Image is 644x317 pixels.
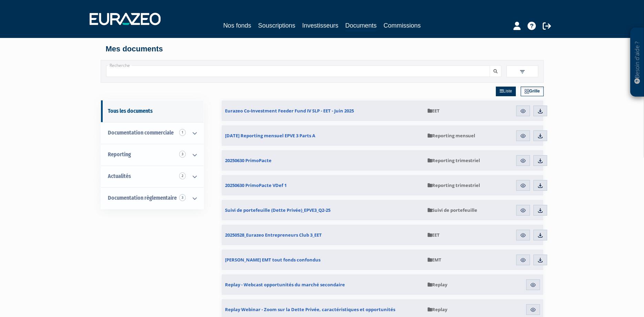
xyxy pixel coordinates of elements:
a: Liste [496,87,516,96]
span: EET [428,108,440,114]
img: eye.svg [530,307,536,313]
span: Suivi de portefeuille [428,207,477,213]
img: filter.svg [519,69,525,75]
a: [PERSON_NAME] EMT tout fonds confondus [222,249,424,270]
span: [PERSON_NAME] EMT tout fonds confondus [225,257,320,263]
img: eye.svg [530,282,536,288]
a: Documents [345,21,377,31]
a: 20250630 PrimoPacte [222,150,424,171]
span: EET [428,232,440,238]
img: eye.svg [520,257,526,263]
span: Documentation règlementaire [108,195,177,201]
a: 20250528_Eurazeo Entrepreneurs Club 3_EET [222,225,424,245]
a: Reporting 3 [101,144,204,166]
p: Besoin d'aide ? [633,31,641,93]
a: Commissions [384,21,421,30]
a: Documentation commerciale 1 [101,122,204,144]
img: download.svg [537,207,543,214]
input: Recherche [106,66,490,77]
span: 20250630 PrimoPacte [225,157,272,164]
img: download.svg [537,158,543,164]
img: download.svg [537,182,543,189]
span: Reporting trimestriel [428,157,480,164]
a: Souscriptions [258,21,295,30]
h4: Mes documents [106,45,539,53]
img: download.svg [537,108,543,114]
span: 3 [179,194,186,201]
a: Eurazeo Co-Investment Feeder Fund IV SLP - EET - Juin 2025 [222,100,424,121]
span: 2 [179,172,186,179]
a: Investisseurs [302,21,338,30]
img: download.svg [537,133,543,139]
a: Grille [521,87,544,96]
span: Replay Webinar - Zoom sur la Dette Privée, caractéristiques et opportunités [225,306,395,313]
span: 3 [179,151,186,158]
img: 1732889491-logotype_eurazeo_blanc_rvb.png [90,13,161,25]
span: 20250528_Eurazeo Entrepreneurs Club 3_EET [225,232,322,238]
span: Replay [428,281,447,288]
img: eye.svg [520,207,526,214]
img: eye.svg [520,232,526,238]
span: 20250630 PrimoPacte VDef 1 [225,182,287,188]
span: [DATE] Reporting mensuel EPVE 3 Parts A [225,132,315,139]
a: Tous les documents [101,100,204,122]
span: Eurazeo Co-Investment Feeder Fund IV SLP - EET - Juin 2025 [225,108,354,114]
img: eye.svg [520,158,526,164]
a: Nos fonds [223,21,251,30]
span: 1 [179,129,186,136]
img: download.svg [537,232,543,238]
img: eye.svg [520,182,526,189]
span: EMT [428,257,441,263]
span: Documentation commerciale [108,129,174,136]
span: Actualités [108,173,131,179]
a: Suivi de portefeuille (Dette Privée)_EPVE3_Q2-25 [222,200,424,220]
img: download.svg [537,257,543,263]
a: 20250630 PrimoPacte VDef 1 [222,175,424,196]
img: grid.svg [524,89,529,94]
span: Reporting mensuel [428,132,475,139]
img: eye.svg [520,133,526,139]
img: eye.svg [520,108,526,114]
span: Replay - Webcast opportunités du marché secondaire [225,281,345,288]
a: Actualités 2 [101,166,204,187]
span: Reporting trimestriel [428,182,480,188]
a: Documentation règlementaire 3 [101,187,204,209]
span: Replay [428,306,447,313]
a: [DATE] Reporting mensuel EPVE 3 Parts A [222,125,424,146]
span: Reporting [108,151,131,158]
span: Suivi de portefeuille (Dette Privée)_EPVE3_Q2-25 [225,207,330,213]
a: Replay - Webcast opportunités du marché secondaire [222,274,424,295]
